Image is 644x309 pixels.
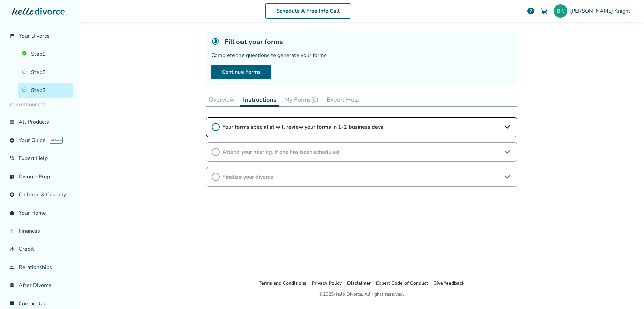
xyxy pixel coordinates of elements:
[5,114,73,130] a: view_listAll Products
[225,37,283,46] h5: Fill out your forms
[222,123,501,131] span: Your forms specialist will review your forms in 1-2 business days
[9,301,15,306] span: chat_info
[5,132,73,148] a: exploreYour GuideAI beta
[18,83,73,98] a: Step3
[211,65,271,79] a: Continue Forms
[240,93,279,107] button: Instructions
[9,33,15,39] span: flag_2
[265,3,351,19] a: Schedule A Free Info Call
[9,210,15,216] span: garage_home
[5,223,73,239] a: attach_moneyFinances
[5,278,73,293] a: bookmark_checkAfter Divorce
[19,32,50,40] span: Your Divorce
[18,46,73,62] a: Step1
[18,65,73,80] a: Step2
[319,290,404,298] div: © 2025 Hello Divorce. All rights reserved.
[9,119,15,125] span: view_list
[259,280,306,286] a: Terms and Conditions
[540,7,548,15] img: Cart
[610,277,644,309] iframe: Chat Widget
[554,4,567,18] img: bonitaknight@propelschools.org
[50,137,63,144] span: AI beta
[5,98,73,112] li: Your Resources
[9,138,15,143] span: explore
[9,283,15,288] span: bookmark_check
[9,174,15,179] span: list_alt_check
[376,280,428,286] a: Expert Code of Conduct
[527,7,535,15] a: help
[9,228,15,234] span: attach_money
[9,156,15,161] span: phone_in_talk
[347,279,371,287] li: Disclaimer
[222,173,501,181] span: Finalize your divorce
[206,93,237,106] button: Overview
[312,280,342,286] a: Privacy Policy
[570,7,633,15] span: [PERSON_NAME] Knight
[282,93,321,106] button: My Forms(0)
[5,260,73,275] a: groupRelationships
[5,241,73,257] a: finance_modeCredit
[324,93,362,106] button: Expert Help
[5,205,73,221] a: garage_homeYour Home
[9,192,15,197] span: account_child
[5,151,73,166] a: phone_in_talkExpert Help
[5,28,73,44] a: flag_2Your Divorce
[9,265,15,270] span: group
[211,52,512,59] div: Complete the questions to generate your forms
[5,187,73,202] a: account_childChildren & Custody
[222,148,501,156] span: Attend your hearing, if one has been scheduled
[433,279,465,287] li: Give feedback
[9,246,15,252] span: finance_mode
[5,169,73,184] a: list_alt_checkDivorce Prep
